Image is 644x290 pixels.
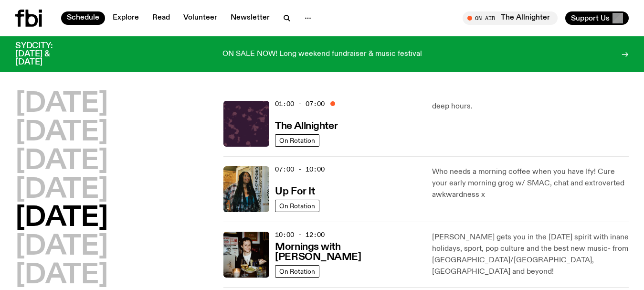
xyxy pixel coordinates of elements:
[279,268,315,275] span: On Rotation
[15,42,76,66] h3: SYDCITY: [DATE] & [DATE]
[571,14,610,22] span: Support Us
[275,242,420,262] h3: Mornings with [PERSON_NAME]
[275,121,338,131] h3: The Allnighter
[279,137,315,144] span: On Rotation
[225,11,275,25] a: Newsletter
[279,202,315,209] span: On Rotation
[15,148,108,175] button: [DATE]
[275,119,338,131] a: The Allnighter
[107,11,145,25] a: Explore
[565,11,629,25] button: Support Us
[15,262,108,289] button: [DATE]
[432,101,629,112] p: deep hours.
[15,177,108,204] button: [DATE]
[275,265,319,278] a: On Rotation
[463,11,558,25] button: On AirThe Allnighter
[15,119,108,146] button: [DATE]
[275,230,325,239] span: 10:00 - 12:00
[15,91,108,118] button: [DATE]
[222,50,422,59] p: ON SALE NOW! Long weekend fundraiser & music festival
[178,11,223,25] a: Volunteer
[61,11,105,25] a: Schedule
[275,185,315,197] a: Up For It
[15,234,108,260] button: [DATE]
[275,99,325,108] span: 01:00 - 07:00
[432,166,629,201] p: Who needs a morning coffee when you have Ify! Cure your early morning grog w/ SMAC, chat and extr...
[432,232,629,278] p: [PERSON_NAME] gets you in the [DATE] spirit with inane holidays, sport, pop culture and the best ...
[275,165,325,174] span: 07:00 - 10:00
[15,205,108,232] button: [DATE]
[275,200,319,212] a: On Rotation
[223,166,269,212] img: Ify - a Brown Skin girl with black braided twists, looking up to the side with her tongue stickin...
[275,240,420,262] a: Mornings with [PERSON_NAME]
[223,232,269,278] img: Sam blankly stares at the camera, brightly lit by a camera flash wearing a hat collared shirt and...
[275,134,319,147] a: On Rotation
[275,187,315,197] h3: Up For It
[147,11,176,25] a: Read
